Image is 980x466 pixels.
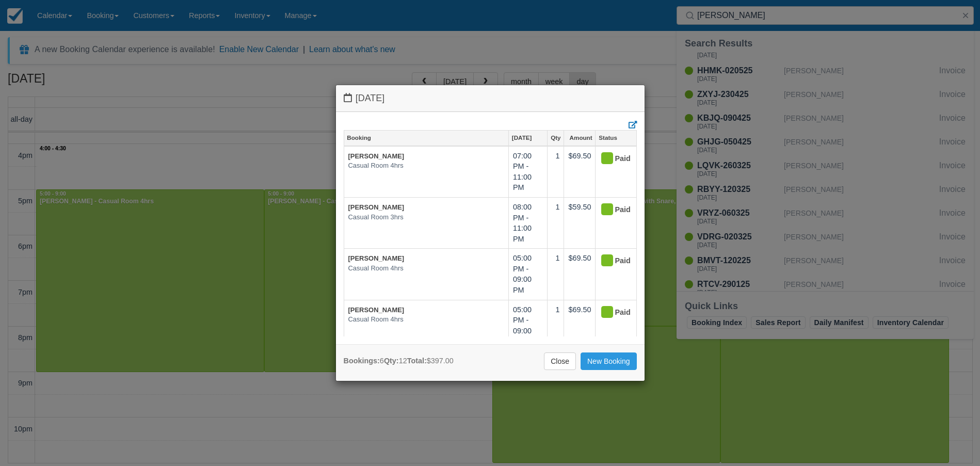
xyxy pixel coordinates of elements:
h4: [DATE] [344,93,637,104]
div: Paid [600,151,623,167]
em: Casual Room 4hrs [348,264,504,274]
div: Paid [600,253,623,269]
td: 1 [548,146,564,198]
td: 1 [548,249,564,300]
strong: Qty: [384,357,399,365]
div: Paid [600,304,623,321]
a: [PERSON_NAME] [348,152,405,160]
td: 08:00 PM - 11:00 PM [508,198,547,249]
a: Amount [564,131,595,145]
a: New Booking [581,352,637,370]
em: Casual Room 4hrs [348,315,504,325]
em: Casual Room 3hrs [348,213,504,222]
a: [PERSON_NAME] [348,203,405,211]
td: $59.50 [564,198,596,249]
div: 6 12 $397.00 [344,356,454,366]
a: Qty [548,131,564,145]
a: Status [596,131,636,145]
td: 05:00 PM - 09:00 PM [508,249,547,300]
td: $69.50 [564,249,596,300]
a: [DATE] [509,131,547,145]
a: Booking [344,131,508,145]
a: [PERSON_NAME] [348,254,405,262]
td: 1 [548,300,564,351]
td: $69.50 [564,300,596,351]
strong: Bookings: [344,357,380,365]
td: 07:00 PM - 11:00 PM [508,146,547,198]
td: 1 [548,198,564,249]
em: Casual Room 4hrs [348,161,504,171]
a: [PERSON_NAME] [348,306,405,314]
strong: Total: [407,357,427,365]
div: Paid [600,202,623,218]
td: 05:00 PM - 09:00 PM [508,300,547,351]
a: Close [544,352,576,370]
td: $69.50 [564,146,596,198]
